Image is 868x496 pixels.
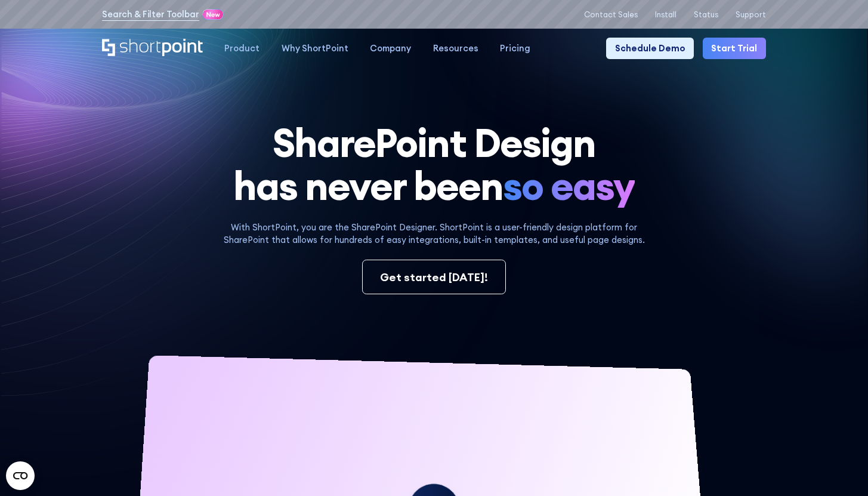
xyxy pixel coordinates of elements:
[282,42,348,55] div: Why ShortPoint
[584,10,638,19] a: Contact Sales
[102,8,199,21] a: Search & Filter Toolbar
[422,38,489,59] a: Resources
[271,38,359,59] a: Why ShortPoint
[500,42,530,55] div: Pricing
[503,165,635,208] span: so easy
[370,42,411,55] div: Company
[224,42,260,55] div: Product
[606,38,694,59] a: Schedule Demo
[102,39,203,58] a: Home
[380,269,488,285] div: Get started [DATE]!
[214,221,654,247] p: With ShortPoint, you are the SharePoint Designer. ShortPoint is a user-friendly design platform f...
[214,38,270,59] a: Product
[359,38,422,59] a: Company
[694,10,718,19] a: Status
[703,38,766,59] a: Start Trial
[808,439,868,496] iframe: Chat Widget
[102,122,766,208] h1: SharePoint Design has never been
[6,461,35,490] button: Open CMP widget
[655,10,677,19] a: Install
[362,260,506,294] a: Get started [DATE]!
[736,10,766,19] a: Support
[433,42,478,55] div: Resources
[489,38,541,59] a: Pricing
